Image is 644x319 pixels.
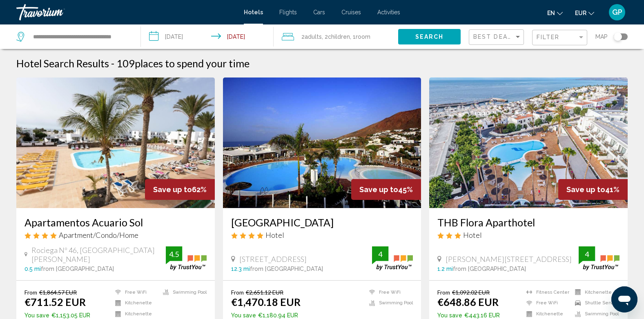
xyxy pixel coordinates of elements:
p: €1,153.05 EUR [25,312,90,319]
span: Hotel [265,230,284,239]
ins: €1,470.18 EUR [231,296,301,308]
li: Swimming Pool [159,289,207,296]
div: 62% [145,179,215,200]
span: Filter [537,34,560,40]
ins: €648.86 EUR [437,296,499,308]
span: 0.5 mi [25,266,41,272]
span: places to spend your time [135,57,250,69]
span: Map [595,31,608,42]
img: trustyou-badge.svg [372,246,413,270]
span: 2 [301,31,322,42]
del: €2,651.12 EUR [246,289,283,296]
span: [PERSON_NAME][STREET_ADDRESS] [446,255,572,264]
button: Change language [547,7,563,19]
iframe: Bouton de lancement de la fenêtre de messagerie [611,286,637,312]
a: Hotels [244,9,263,16]
span: You save [231,312,256,319]
span: - [111,57,114,69]
span: From [231,289,244,296]
span: You save [25,312,49,319]
span: Rociega Nº 46, [GEOGRAPHIC_DATA][PERSON_NAME] [31,246,165,264]
img: Hotel image [223,78,421,208]
del: €1,092.02 EUR [452,289,490,296]
span: from [GEOGRAPHIC_DATA] [41,266,114,272]
span: Hotel [463,230,482,239]
span: Search [415,34,444,40]
span: en [547,10,555,16]
h1: Hotel Search Results [16,57,109,69]
span: , 1 [350,31,370,42]
div: 4 star Hotel [231,230,413,239]
span: 12.3 mi [231,266,250,272]
span: 1.2 mi [437,266,453,272]
img: trustyou-badge.svg [166,246,207,270]
del: €1,864.57 EUR [39,289,77,296]
div: 4 [579,249,595,259]
li: Free WiFi [365,289,413,296]
button: Toggle map [608,33,628,40]
li: Fitness Center [522,289,571,296]
div: 4.5 [166,249,182,259]
div: 41% [558,179,628,200]
p: €443.16 EUR [437,312,500,319]
img: Hotel image [16,78,215,208]
a: Activities [377,9,400,16]
button: Check-in date: Oct 21, 2025 Check-out date: Oct 27, 2025 [141,24,274,49]
mat-select: Sort by [473,34,521,41]
a: Flights [279,9,297,16]
p: €1,180.94 EUR [231,312,301,319]
span: from [GEOGRAPHIC_DATA] [453,266,526,272]
span: From [25,289,37,296]
a: Cars [313,9,325,16]
li: Shuttle Service [571,300,619,307]
h2: 109 [116,57,250,69]
div: 4 star Apartment [25,230,207,239]
li: Swimming Pool [571,310,619,317]
span: EUR [575,10,586,16]
span: Apartment/Condo/Home [59,230,138,239]
a: Travorium [16,4,236,20]
img: Hotel image [429,78,628,208]
li: Kitchenette [571,289,619,296]
li: Free WiFi [111,289,159,296]
ins: €711.52 EUR [25,296,86,308]
a: THB Flora Aparthotel [437,216,619,228]
li: Kitchenette [111,310,159,317]
span: Children [328,33,350,40]
a: [GEOGRAPHIC_DATA] [231,216,413,228]
button: Filter [532,29,587,46]
button: Travelers: 2 adults, 2 children [274,24,398,49]
button: Search [398,29,461,44]
span: [STREET_ADDRESS] [239,255,307,264]
span: GP [612,8,622,16]
button: Change currency [575,7,594,19]
li: Kitchenette [522,310,571,317]
span: Best Deals [473,33,516,40]
span: Adults [305,33,322,40]
li: Kitchenette [111,300,159,307]
div: 45% [351,179,421,200]
a: Cruises [341,9,361,16]
span: From [437,289,450,296]
li: Free WiFi [522,300,571,307]
span: from [GEOGRAPHIC_DATA] [250,266,323,272]
span: Save up to [359,185,398,194]
li: Swimming Pool [365,300,413,307]
div: 3 star Hotel [437,230,619,239]
h3: Apartamentos Acuario Sol [25,216,207,228]
span: , 2 [322,31,350,42]
button: User Menu [606,4,628,21]
span: Save up to [566,185,605,194]
div: 4 [372,249,388,259]
span: You save [437,312,462,319]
